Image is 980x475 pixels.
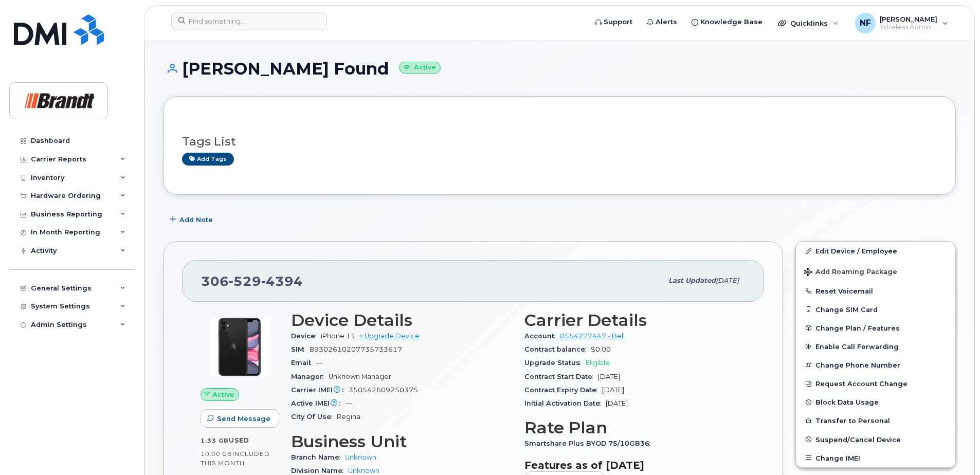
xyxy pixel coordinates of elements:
button: Enable Call Forwarding [796,337,955,356]
span: Last updated [668,277,716,284]
span: Regina [337,413,360,421]
span: Carrier IMEI [291,386,349,394]
h3: Tags List [182,135,937,148]
span: [DATE] [606,399,628,407]
span: Contract balance [524,345,591,353]
span: Enable Call Forwarding [815,343,899,351]
span: 10.00 GB [201,450,232,458]
span: [DATE] [602,386,624,394]
span: Change Plan / Features [815,324,900,332]
a: Unknown [348,467,379,474]
span: Add Note [179,215,213,225]
span: Division Name [291,467,348,474]
span: Email [291,359,316,367]
span: [DATE] [716,277,739,284]
span: $0.00 [591,345,611,353]
span: Send Message [217,414,270,424]
span: 4394 [261,273,303,289]
span: Suspend/Cancel Device [815,435,901,443]
button: Request Account Change [796,374,955,393]
span: Contract Expiry Date [524,386,602,394]
span: 89302610207735733617 [310,345,402,353]
h3: Device Details [291,311,512,330]
small: Active [399,62,441,74]
span: Smartshare Plus BYOD 75/10GB36 [524,440,655,447]
span: 350542609250375 [349,386,418,394]
span: Device [291,332,321,340]
a: Unknown [345,453,376,461]
span: 1.33 GB [201,437,229,444]
button: Transfer to Personal [796,411,955,430]
span: Contract Start Date [524,373,598,380]
span: — [316,359,323,367]
h3: Features as of [DATE] [524,459,746,471]
span: Add Roaming Package [804,268,897,278]
button: Suspend/Cancel Device [796,430,955,449]
button: Add Roaming Package [796,261,955,282]
span: used [229,436,249,444]
span: SIM [291,345,310,353]
span: Branch Name [291,453,345,461]
span: Upgrade Status [524,359,586,367]
button: Send Message [201,409,279,428]
span: Account [524,332,560,340]
h3: Carrier Details [524,311,746,330]
span: 306 [201,273,303,289]
a: Edit Device / Employee [796,242,955,260]
span: City Of Use [291,413,337,421]
span: Active IMEI [291,399,346,407]
h3: Rate Plan [524,418,746,437]
button: Add Note [163,210,222,229]
span: iPhone 11 [321,332,355,340]
span: [DATE] [598,373,620,380]
span: Active [212,390,234,399]
button: Reset Voicemail [796,282,955,300]
img: iPhone_11.jpg [209,316,270,378]
span: 529 [229,273,261,289]
h3: Business Unit [291,432,512,451]
span: — [346,399,352,407]
span: Eligible [586,359,610,367]
button: Change SIM Card [796,300,955,319]
a: + Upgrade Device [359,332,420,340]
span: Manager [291,373,329,380]
button: Change IMEI [796,449,955,467]
h1: [PERSON_NAME] Found [163,60,956,78]
a: 0554277447 - Bell [560,332,625,340]
button: Change Plan / Features [796,319,955,337]
button: Block Data Usage [796,393,955,411]
a: Add tags [182,153,234,166]
span: Initial Activation Date [524,399,606,407]
button: Change Phone Number [796,356,955,374]
span: included this month [201,450,270,467]
span: Unknown Manager [329,373,391,380]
